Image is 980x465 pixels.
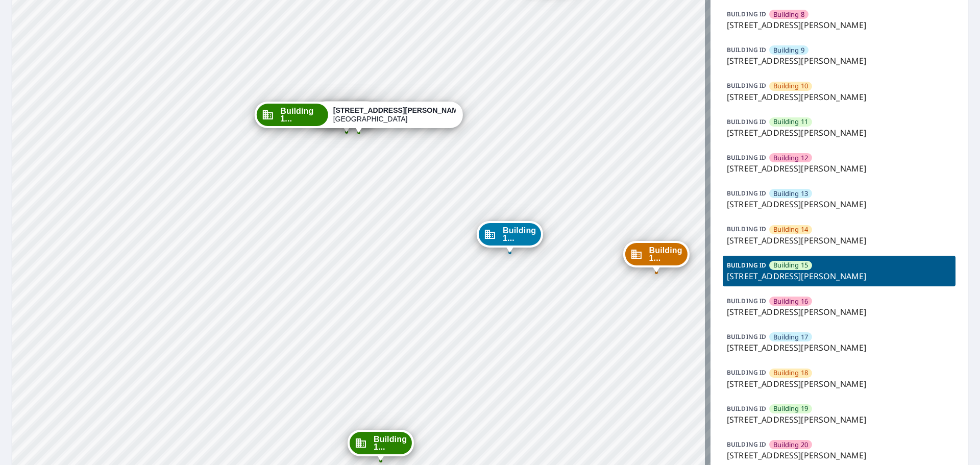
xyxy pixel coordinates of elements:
[727,404,766,413] p: BUILDING ID
[727,127,951,139] p: [STREET_ADDRESS][PERSON_NAME]
[773,404,808,413] span: Building 19
[727,413,951,426] p: [STREET_ADDRESS][PERSON_NAME]
[727,81,766,90] p: BUILDING ID
[773,260,808,270] span: Building 15
[333,106,465,114] strong: [STREET_ADDRESS][PERSON_NAME]
[374,435,407,451] span: Building 1...
[503,227,536,242] span: Building 1...
[727,368,766,377] p: BUILDING ID
[727,297,766,305] p: BUILDING ID
[280,107,323,123] span: Building 1...
[727,117,766,126] p: BUILDING ID
[333,106,456,124] div: [GEOGRAPHIC_DATA]
[727,10,766,18] p: BUILDING ID
[773,297,808,306] span: Building 16
[773,117,808,127] span: Building 11
[727,306,951,318] p: [STREET_ADDRESS][PERSON_NAME]
[727,261,766,270] p: BUILDING ID
[727,55,951,67] p: [STREET_ADDRESS][PERSON_NAME]
[477,221,543,253] div: Dropped pin, building Building 13, Commercial property, 4001 Anderson Road Nashville, TN 37217
[727,225,766,233] p: BUILDING ID
[727,153,766,162] p: BUILDING ID
[727,332,766,341] p: BUILDING ID
[773,81,808,91] span: Building 10
[773,45,804,55] span: Building 9
[254,102,462,133] div: Dropped pin, building Building 15, Commercial property, 4001 Anderson Road Nashville, TN 37217
[773,189,808,199] span: Building 13
[773,153,808,163] span: Building 12
[727,449,951,461] p: [STREET_ADDRESS][PERSON_NAME]
[727,341,951,354] p: [STREET_ADDRESS][PERSON_NAME]
[727,45,766,54] p: BUILDING ID
[727,189,766,198] p: BUILDING ID
[727,19,951,31] p: [STREET_ADDRESS][PERSON_NAME]
[623,241,690,273] div: Dropped pin, building Building 14, Commercial property, 4001 Anderson Road Nashville, TN 37217
[348,430,414,461] div: Dropped pin, building Building 11, Commercial property, 4001 Anderson Road Nashville, TN 37217
[773,10,804,19] span: Building 8
[727,234,951,247] p: [STREET_ADDRESS][PERSON_NAME]
[727,378,951,390] p: [STREET_ADDRESS][PERSON_NAME]
[773,332,808,342] span: Building 17
[773,368,808,378] span: Building 18
[773,225,808,234] span: Building 14
[649,247,682,262] span: Building 1...
[727,198,951,210] p: [STREET_ADDRESS][PERSON_NAME]
[773,440,808,450] span: Building 20
[727,91,951,103] p: [STREET_ADDRESS][PERSON_NAME]
[727,162,951,175] p: [STREET_ADDRESS][PERSON_NAME]
[727,440,766,449] p: BUILDING ID
[727,270,951,282] p: [STREET_ADDRESS][PERSON_NAME]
